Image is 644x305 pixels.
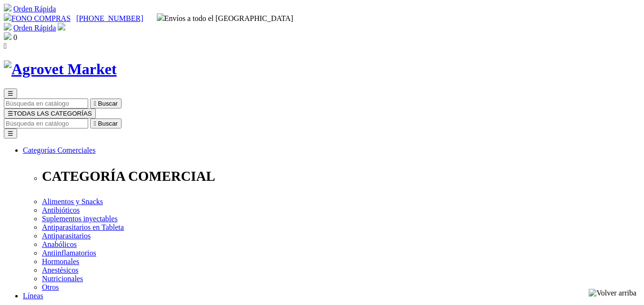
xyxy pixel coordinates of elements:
[42,206,80,214] a: Antibióticos
[13,24,56,32] a: Orden Rápida
[8,90,13,97] span: ☰
[4,14,71,22] a: FONO COMPRAS
[13,33,17,41] span: 0
[4,128,17,138] button: ☰
[94,120,96,127] i: 
[76,14,143,22] a: [PHONE_NUMBER]
[42,168,640,184] p: CATEGORÍA COMERCIAL
[42,249,96,257] a: Antiinflamatorios
[4,42,7,50] i: 
[13,5,56,13] a: Orden Rápida
[157,13,164,21] img: delivery-truck.svg
[4,98,88,108] input: Buscar
[42,232,91,240] a: Antiparasitarios
[8,110,13,117] span: ☰
[23,292,43,300] a: Líneas
[42,197,103,206] a: Alimentos y Snacks
[42,266,78,274] a: Anestésicos
[4,108,96,118] button: ☰TODAS LAS CATEGORÍAS
[58,23,65,30] img: user.svg
[42,257,79,266] a: Hormonales
[4,23,11,30] img: shopping-cart.svg
[157,14,294,22] span: Envíos a todo el [GEOGRAPHIC_DATA]
[4,13,11,21] img: phone.svg
[98,120,118,127] span: Buscar
[90,118,122,128] button:  Buscar
[4,32,11,40] img: shopping-bag.svg
[94,100,96,107] i: 
[42,223,124,231] a: Antiparasitarios en Tableta
[42,275,83,283] a: Nutricionales
[98,100,118,107] span: Buscar
[42,240,77,248] a: Anabólicos
[589,289,636,297] img: Volver arriba
[4,89,17,98] button: ☰
[4,4,11,11] img: shopping-cart.svg
[4,118,88,128] input: Buscar
[42,283,59,291] a: Otros
[42,215,118,223] a: Suplementos inyectables
[4,60,117,78] img: Agrovet Market
[23,146,95,154] a: Categorías Comerciales
[90,98,122,108] button:  Buscar
[58,24,65,32] a: Acceda a su cuenta de cliente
